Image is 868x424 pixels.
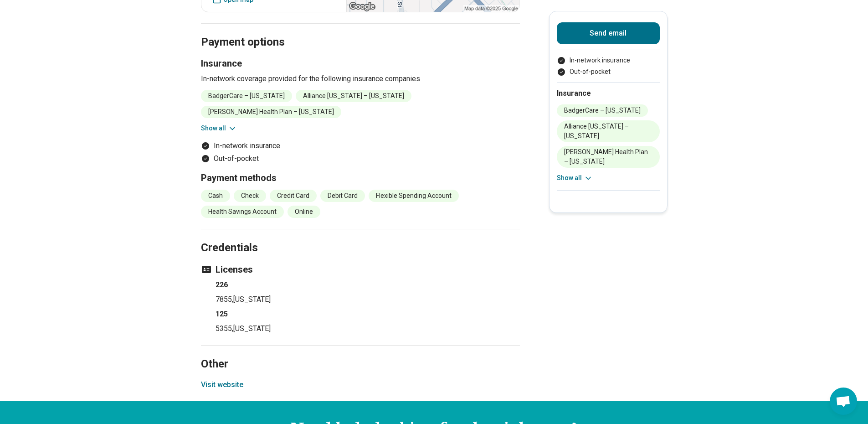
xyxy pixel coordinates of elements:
[201,153,520,164] li: Out-of-pocket
[557,146,660,168] li: [PERSON_NAME] Health Plan – [US_STATE]
[216,294,520,305] p: 7855
[557,173,593,183] button: Show all
[216,323,520,334] p: 5355
[201,73,520,84] p: In-network coverage provided for the following insurance companies
[557,120,660,142] li: Alliance [US_STATE] – [US_STATE]
[216,279,520,290] h4: 226
[232,295,271,304] span: , [US_STATE]
[557,56,660,77] ul: Payment options
[320,190,365,202] li: Debit Card
[201,106,341,118] li: [PERSON_NAME] Health Plan – [US_STATE]
[201,124,237,133] button: Show all
[216,309,520,320] h4: 125
[296,90,411,102] li: Alliance [US_STATE] – [US_STATE]
[288,206,320,218] li: Online
[830,388,857,415] div: Open chat
[201,190,230,202] li: Cash
[201,263,520,276] h3: Licenses
[369,190,459,202] li: Flexible Spending Account
[557,104,648,117] li: BadgerCare – [US_STATE]
[557,67,660,77] li: Out-of-pocket
[201,379,243,390] button: Visit website
[232,324,271,333] span: , [US_STATE]
[201,13,520,50] h2: Payment options
[557,22,660,44] button: Send email
[201,90,292,102] li: BadgerCare – [US_STATE]
[201,140,520,151] li: In-network insurance
[201,57,520,70] h3: Insurance
[201,171,520,184] h3: Payment methods
[234,190,266,202] li: Check
[201,140,520,164] ul: Payment options
[201,206,284,218] li: Health Savings Account
[201,218,520,256] h2: Credentials
[270,190,317,202] li: Credit Card
[557,88,660,99] h2: Insurance
[201,335,520,372] h2: Other
[557,56,660,65] li: In-network insurance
